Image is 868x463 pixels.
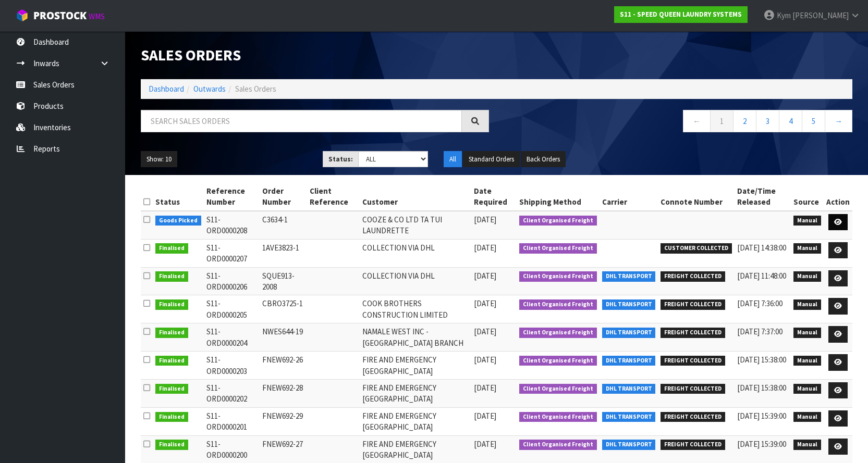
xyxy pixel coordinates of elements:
td: CBRO3725-1 [260,295,307,323]
span: [DATE] [474,383,496,393]
th: Date/Time Released [735,183,791,211]
span: Client Organised Freight [519,356,597,366]
span: Finalised [155,356,188,366]
span: Finalised [155,440,188,450]
span: Manual [793,243,821,254]
span: DHL TRANSPORT [602,299,656,310]
td: S11-ORD0000206 [204,267,260,295]
td: SQUE913-2008 [260,267,307,295]
button: All [444,151,462,168]
td: S11-ORD0000205 [204,295,260,323]
span: DHL TRANSPORT [602,328,656,338]
a: ← [683,110,711,132]
span: DHL TRANSPORT [602,356,656,366]
a: 4 [779,110,802,132]
span: Manual [793,412,821,422]
span: [PERSON_NAME] [792,10,849,20]
span: [DATE] 11:48:00 [737,271,786,281]
span: [DATE] 7:37:00 [737,327,783,336]
a: 5 [802,110,825,132]
img: cube-alt.png [16,9,29,22]
span: CUSTOMER COLLECTED [661,243,732,254]
nav: Page navigation [505,110,853,135]
th: Status [153,183,204,211]
span: Finalised [155,328,188,338]
strong: S11 - SPEED QUEEN LAUNDRY SYSTEMS [620,10,742,19]
a: 2 [733,110,756,132]
span: [DATE] [474,355,496,365]
td: NWES644-19 [260,323,307,352]
span: [DATE] [474,327,496,336]
td: COLLECTION VIA DHL [360,267,471,295]
a: 3 [756,110,779,132]
span: Client Organised Freight [519,440,597,450]
span: Manual [793,216,821,226]
button: Back Orders [521,151,566,168]
h1: Sales Orders [141,47,489,64]
span: [DATE] [474,243,496,253]
span: Finalised [155,412,188,422]
a: → [825,110,852,132]
th: Carrier [600,183,658,211]
span: [DATE] [474,215,496,224]
td: FNEW692-26 [260,352,307,380]
span: DHL TRANSPORT [602,440,656,450]
span: FREIGHT COLLECTED [661,356,725,366]
span: Goods Picked [155,216,201,226]
small: WMS [89,11,105,21]
td: FNEW692-28 [260,379,307,407]
span: FREIGHT COLLECTED [661,384,725,394]
td: COOZE & CO LTD TA TUI LAUNDRETTE [360,211,471,239]
td: NAMALE WEST INC - [GEOGRAPHIC_DATA] BRANCH [360,323,471,352]
span: ProStock [33,9,87,22]
th: Action [824,183,852,211]
td: S11-ORD0000207 [204,239,260,267]
th: Date Required [471,183,517,211]
span: DHL TRANSPORT [602,271,656,282]
th: Connote Number [658,183,735,211]
span: Client Organised Freight [519,299,597,310]
span: Manual [793,356,821,366]
span: Finalised [155,243,188,254]
span: FREIGHT COLLECTED [661,412,725,422]
td: S11-ORD0000202 [204,379,260,407]
span: Manual [793,384,821,394]
span: [DATE] 15:39:00 [737,439,786,449]
a: Dashboard [149,84,184,94]
th: Source [791,183,824,211]
th: Client Reference [307,183,359,211]
td: 1AVE3823-1 [260,239,307,267]
a: Outwards [193,84,226,94]
span: Finalised [155,271,188,282]
span: [DATE] 7:36:00 [737,298,783,308]
td: COLLECTION VIA DHL [360,239,471,267]
button: Standard Orders [463,151,520,168]
span: Client Organised Freight [519,216,597,226]
button: Show: 10 [141,151,177,168]
span: Client Organised Freight [519,271,597,282]
span: FREIGHT COLLECTED [661,271,725,282]
span: Manual [793,299,821,310]
a: 1 [710,110,733,132]
th: Shipping Method [517,183,600,211]
span: DHL TRANSPORT [602,412,656,422]
span: Client Organised Freight [519,384,597,394]
span: Client Organised Freight [519,328,597,338]
td: FIRE AND EMERGENCY [GEOGRAPHIC_DATA] [360,352,471,380]
span: Manual [793,440,821,450]
span: Manual [793,271,821,282]
span: [DATE] 15:38:00 [737,383,786,393]
span: FREIGHT COLLECTED [661,328,725,338]
span: [DATE] [474,271,496,281]
span: Manual [793,328,821,338]
span: Sales Orders [235,84,276,94]
span: FREIGHT COLLECTED [661,440,725,450]
td: FIRE AND EMERGENCY [GEOGRAPHIC_DATA] [360,379,471,407]
td: FNEW692-29 [260,407,307,435]
span: Finalised [155,299,188,310]
td: S11-ORD0000203 [204,352,260,380]
td: COOK BROTHERS CONSTRUCTION LIMITED [360,295,471,323]
span: Client Organised Freight [519,412,597,422]
span: Finalised [155,384,188,394]
th: Order Number [260,183,307,211]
